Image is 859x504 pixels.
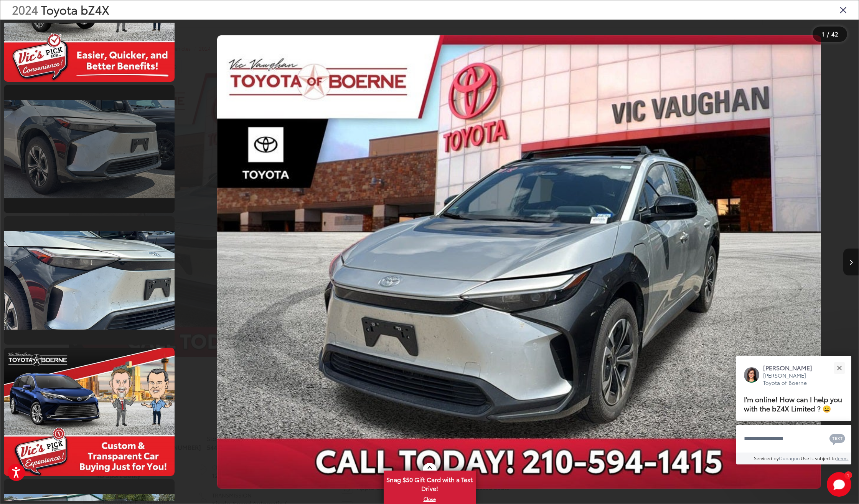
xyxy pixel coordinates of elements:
[829,433,845,445] svg: Text
[827,472,851,497] button: Toggle Chat Window
[843,249,859,275] button: Next image
[12,1,38,18] span: 2024
[180,35,859,489] div: 2024 Toyota bZ4X Limited 0
[801,455,836,461] span: Use is subject to
[2,231,176,330] img: 2024 Toyota bZ4X Limited
[754,455,779,461] span: Serviced by
[41,1,109,18] span: Toyota bZ4X
[826,31,830,37] span: /
[827,430,847,447] button: Chat with SMS
[763,372,820,387] p: [PERSON_NAME] Toyota of Boerne
[217,35,821,489] img: 2024 Toyota bZ4X Limited
[839,5,847,15] i: Close gallery
[827,472,851,497] svg: Start Chat
[847,473,849,477] span: 1
[836,455,849,461] a: Terms
[779,455,801,461] a: Gubagoo.
[822,30,824,38] span: 1
[736,356,851,464] div: Close[PERSON_NAME][PERSON_NAME] Toyota of BoerneI'm online! How can I help you with the bZ4X Limi...
[736,425,851,453] textarea: Type your message
[744,394,842,413] span: I'm online! How can I help you with the bZ4X Limited ? 😀
[763,363,820,372] p: [PERSON_NAME]
[2,346,176,477] img: 2024 Toyota bZ4X Limited
[384,471,475,495] span: Snag $50 Gift Card with a Test Drive!
[831,30,838,38] span: 42
[831,360,847,376] button: Close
